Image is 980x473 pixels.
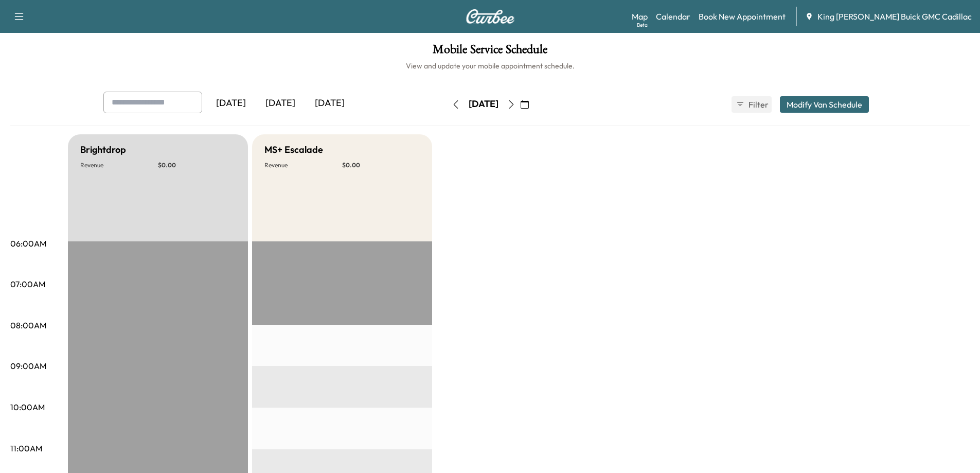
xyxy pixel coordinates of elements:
[80,143,126,157] h5: Brightdrop
[342,161,420,169] p: $ 0.00
[699,10,786,23] a: Book New Appointment
[10,43,970,61] h1: Mobile Service Schedule
[632,10,648,23] a: MapBeta
[469,98,498,111] div: [DATE]
[732,96,772,113] button: Filter
[10,319,46,331] p: 08:00AM
[264,143,323,157] h5: MS+ Escalade
[10,442,42,454] p: 11:00AM
[80,161,158,169] p: Revenue
[158,161,236,169] p: $ 0.00
[817,10,972,23] span: King [PERSON_NAME] Buick GMC Cadillac
[206,92,256,115] div: [DATE]
[656,10,690,23] a: Calendar
[10,61,970,71] h6: View and update your mobile appointment schedule.
[466,9,515,24] img: Curbee Logo
[264,161,342,169] p: Revenue
[637,21,648,29] div: Beta
[780,96,869,113] button: Modify Van Schedule
[749,98,767,111] span: Filter
[305,92,354,115] div: [DATE]
[10,278,45,290] p: 07:00AM
[256,92,305,115] div: [DATE]
[10,237,46,250] p: 06:00AM
[10,360,46,372] p: 09:00AM
[10,401,45,413] p: 10:00AM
